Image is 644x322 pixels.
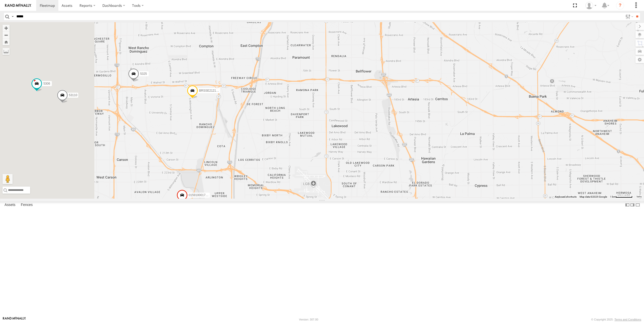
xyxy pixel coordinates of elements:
[140,72,147,75] span: 5325
[2,201,18,208] label: Assets
[299,318,318,321] div: Version: 307.00
[199,89,233,92] span: BRSSE21210918155709
[18,201,35,208] label: Fences
[189,193,214,197] span: 015910001705881
[635,56,644,63] label: Map Settings
[580,195,607,198] span: Map data ©2025 Google
[584,2,598,9] div: Dispatch
[625,201,630,209] label: Dock Summary Table to the Left
[636,196,642,198] a: Terms (opens in new tab)
[3,39,10,45] button: Zoom Home
[3,25,10,31] button: Zoom in
[69,93,77,97] span: 53110
[11,13,15,20] label: Search Query
[555,195,577,199] button: Keyboard shortcuts
[3,31,10,39] button: Zoom out
[3,48,10,55] label: Measure
[591,318,641,321] div: © Copyright 2025 -
[43,82,50,85] span: 5306
[615,318,641,321] a: Terms and Conditions
[630,201,635,209] label: Dock Summary Table to the Right
[3,317,26,322] a: Visit our Website
[609,195,634,199] button: Map Scale: 1 km per 63 pixels
[5,4,31,7] img: rand-logo.svg
[623,13,634,20] label: Search Filter Options
[3,174,13,184] button: Drag Pegman onto the map to open Street View
[616,2,624,10] i: ?
[610,195,616,198] span: 1 km
[635,201,640,209] label: Hide Summary Table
